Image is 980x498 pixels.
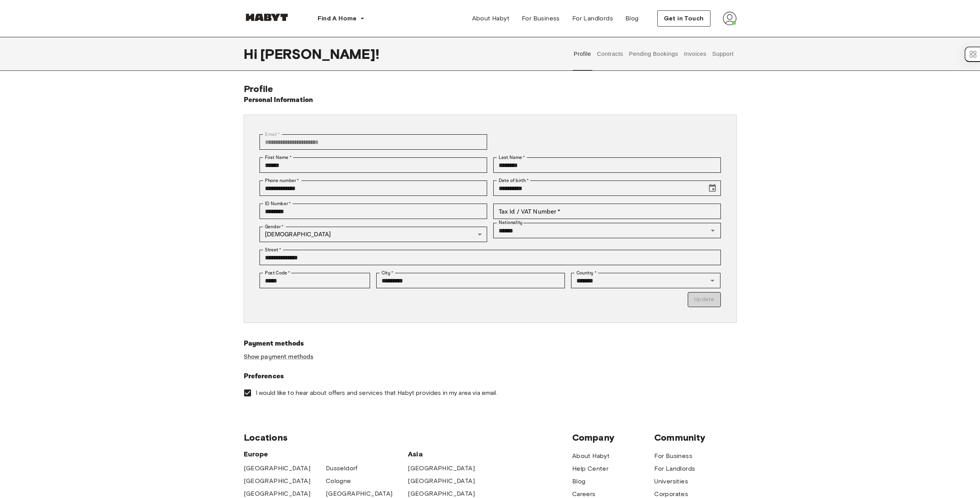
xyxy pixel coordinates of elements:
a: For Business [516,11,566,26]
button: Invoices [683,37,707,71]
a: About Habyt [466,11,516,26]
label: Last Name [499,154,525,161]
label: Email [265,131,280,138]
img: avatar [723,12,737,25]
div: user profile tabs [571,37,736,71]
span: Locations [244,432,572,443]
a: [GEOGRAPHIC_DATA] [244,476,311,486]
a: [GEOGRAPHIC_DATA] [244,464,311,473]
button: Open [707,225,718,236]
label: Gender [265,223,283,230]
span: Hi [244,46,260,62]
span: About Habyt [472,14,509,23]
label: Nationality [499,219,523,226]
label: Date of birth [499,177,529,184]
a: Blog [619,11,645,26]
span: Find A Home [318,14,357,23]
span: For Landlords [572,14,613,23]
label: ID Number [265,200,291,207]
img: Habyt [244,13,290,21]
span: For Business [522,14,560,23]
button: Profile [573,37,592,71]
label: Country [576,269,596,276]
a: Universities [654,477,688,486]
div: You can't change your email address at the moment. Please reach out to customer support in case y... [260,134,487,150]
a: Cologne [326,476,351,486]
h6: Personal Information [244,95,313,105]
label: Phone number [265,177,299,184]
button: Support [711,37,735,71]
span: Blog [625,14,639,23]
label: First Name [265,154,291,161]
a: Dusseldorf [326,464,358,473]
label: City [382,269,394,276]
div: [DEMOGRAPHIC_DATA] [260,227,487,242]
h6: Payment methods [244,338,737,349]
a: For Landlords [654,464,695,473]
a: Blog [572,477,586,486]
a: About Habyt [572,451,610,461]
a: [GEOGRAPHIC_DATA] [408,464,475,473]
span: Profile [244,83,273,94]
a: For Business [654,451,692,461]
button: Choose date, selected date is Nov 3, 1997 [705,180,720,196]
span: Asia [408,450,490,459]
span: Europe [244,450,408,459]
span: I would like to hear about offers and services that Habyt provides in my area via email. [256,389,498,397]
button: Contracts [596,37,624,71]
span: Community [654,432,736,443]
button: Pending Bookings [628,37,679,71]
a: For Landlords [566,11,619,26]
button: Open [707,275,718,286]
span: [PERSON_NAME] ! [260,46,379,62]
a: Help Center [572,464,608,473]
a: Show payment methods [244,353,314,361]
button: Find A Home [312,11,371,26]
label: Post Code [265,269,290,276]
label: Street [265,246,281,253]
h6: Preferences [244,371,737,382]
span: Company [572,432,654,443]
a: [GEOGRAPHIC_DATA] [408,476,475,486]
span: Get in Touch [664,14,704,23]
button: Get in Touch [657,10,710,27]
